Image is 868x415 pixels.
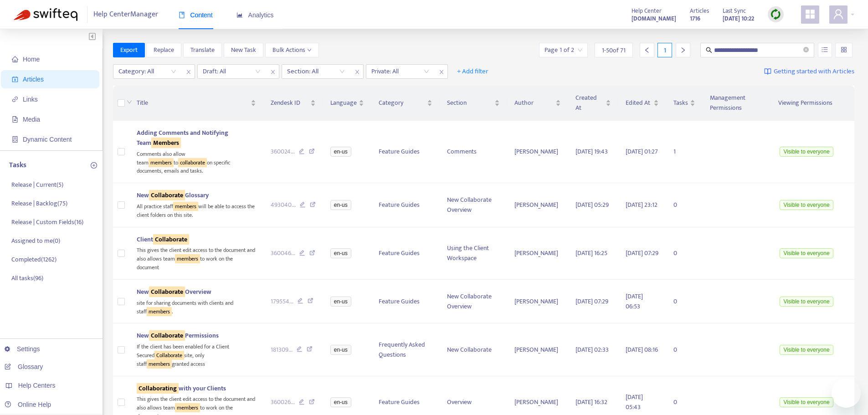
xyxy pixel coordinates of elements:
strong: [DATE] 10:22 [723,14,754,24]
span: Visible to everyone [780,200,833,210]
img: image-link [764,68,771,75]
span: Analytics [236,11,274,19]
span: left [644,47,650,53]
span: Articles [690,6,709,16]
span: Translate [190,45,215,55]
sqkw: Collaborate [149,287,185,297]
td: Using the Client Workspace [440,227,507,280]
span: unordered-list [822,46,828,53]
sqkw: members [147,359,172,369]
span: Title [137,98,249,108]
span: down [127,99,132,105]
span: Visible to everyone [780,345,833,355]
a: Online Help [5,401,51,408]
td: 0 [666,323,703,376]
th: Author [507,86,568,121]
span: close [267,67,279,77]
span: with your Clients [137,383,226,394]
sqkw: Collaborate [149,190,185,200]
div: This gives the client edit access to the document and also allows team to work on the document [137,245,256,272]
span: Articles [23,76,44,83]
span: close-circle [803,46,809,55]
span: en-us [330,397,351,407]
span: New Overview [137,287,211,297]
td: Comments [440,121,507,183]
td: [PERSON_NAME] [507,183,568,227]
span: + Add filter [457,66,488,77]
span: close [351,67,363,77]
sqkw: members [175,403,200,412]
sqkw: Collaborate [149,330,185,341]
span: Visible to everyone [780,397,833,407]
td: New Collaborate Overview [440,280,507,323]
span: New Permissions [137,330,219,341]
td: New Collaborate [440,323,507,376]
td: 0 [666,183,703,227]
span: [DATE] 07:29 [626,248,658,258]
img: sync.dc5367851b00ba804db3.png [770,9,781,20]
span: close [436,67,447,77]
span: Links [23,96,38,103]
span: search [706,47,712,53]
span: 1 - 50 of 71 [602,46,626,55]
strong: 1716 [690,14,700,24]
td: Frequently Asked Questions [371,323,440,376]
td: 1 [666,121,703,183]
a: [DOMAIN_NAME] [632,13,676,24]
td: New Collaborate Overview [440,183,507,227]
sqkw: members [149,158,174,167]
span: Replace [154,45,174,55]
span: [DATE] 02:33 [575,344,609,355]
span: Help Center Manager [93,6,158,23]
span: down [307,48,312,52]
button: Export [113,43,145,57]
span: file-image [12,116,18,123]
span: Visible to everyone [780,248,833,258]
span: Edited At [626,98,651,108]
span: 360026 ... [271,397,295,407]
span: Help Centers [18,382,56,389]
button: Replace [146,43,181,57]
span: [DATE] 23:12 [626,200,657,210]
sqkw: collaborate [178,158,207,167]
button: Translate [183,43,222,57]
button: + Add filter [450,64,495,79]
span: Media [23,116,40,123]
span: book [179,12,185,18]
sqkw: members [147,307,172,316]
span: Section [447,98,493,108]
span: Category [379,98,425,108]
span: [DATE] 08:16 [626,344,658,355]
span: container [12,136,18,143]
span: appstore [805,9,816,20]
div: site for sharing documents with clients and staff . [137,297,256,316]
sqkw: Collaborate [153,234,189,245]
span: Getting started with Articles [774,67,854,77]
span: Adding Comments and Notifying Team [137,128,228,148]
span: Content [179,11,213,19]
span: en-us [330,200,351,210]
span: Dynamic Content [23,136,72,143]
sqkw: members [173,202,198,211]
span: 179554 ... [271,297,293,307]
td: 0 [666,280,703,323]
span: [DATE] 16:32 [575,397,607,407]
span: account-book [12,76,18,82]
span: plus-circle [91,162,97,169]
th: Zendesk ID [263,86,323,121]
span: Zendesk ID [271,98,308,108]
span: Export [120,45,138,55]
span: Bulk Actions [272,45,312,55]
th: Viewing Permissions [771,86,854,121]
span: link [12,96,18,102]
span: en-us [330,147,351,157]
span: Client [137,234,189,245]
a: Glossary [5,363,43,370]
span: New Glossary [137,190,209,200]
th: Management Permissions [703,86,771,121]
span: Home [23,56,40,63]
td: [PERSON_NAME] [507,280,568,323]
span: Author [514,98,554,108]
td: 0 [666,227,703,280]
